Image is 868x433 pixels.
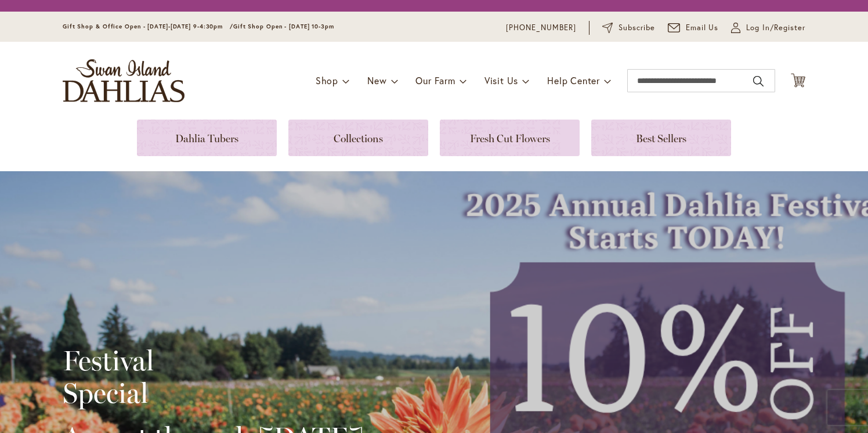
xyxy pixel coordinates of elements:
span: Gift Shop Open - [DATE] 10-3pm [233,23,334,30]
span: Email Us [686,22,719,34]
h2: Festival Special [63,344,364,409]
a: store logo [63,59,185,102]
a: Email Us [668,22,719,34]
span: Our Farm [415,74,455,86]
span: Shop [316,74,338,86]
span: Subscribe [619,22,655,34]
span: Help Center [547,74,600,86]
a: Subscribe [602,22,655,34]
a: [PHONE_NUMBER] [506,22,576,34]
span: Visit Us [484,74,518,86]
button: Search [753,72,764,91]
span: Log In/Register [746,22,805,34]
a: Log In/Register [731,22,805,34]
span: New [367,74,386,86]
span: Gift Shop & Office Open - [DATE]-[DATE] 9-4:30pm / [63,23,233,30]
